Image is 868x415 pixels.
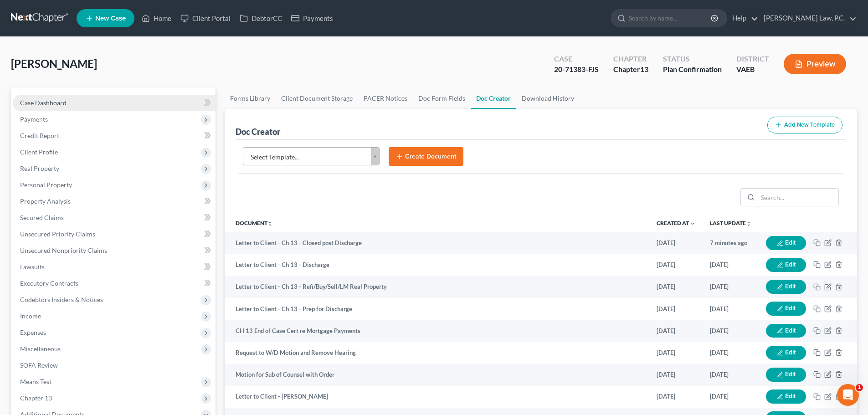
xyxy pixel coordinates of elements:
[11,57,97,70] span: [PERSON_NAME]
[20,181,72,189] span: Personal Property
[20,378,51,385] span: Means Test
[758,189,838,206] input: Search...
[267,221,273,226] i: unfold_more
[95,15,126,22] span: New Case
[649,364,703,385] td: [DATE]
[225,298,649,320] td: Letter to Client - Ch 13 - Prep for Discharge
[663,54,722,64] div: Status
[13,259,216,275] a: Lawsuits
[759,10,857,26] a: [PERSON_NAME] Law, P.C.
[784,54,846,74] button: Preview
[176,10,235,26] a: Client Portal
[251,151,360,163] span: Select Template...
[766,280,806,294] button: Edit
[20,345,61,353] span: Miscellaneous
[690,221,695,226] i: expand_more
[663,64,722,75] div: Plan Confirmation
[613,64,648,75] div: Chapter
[13,242,216,259] a: Unsecured Nonpriority Claims
[766,236,806,250] button: Edit
[703,232,759,254] td: 7 minutes ago
[766,258,806,272] button: Edit
[20,148,58,156] span: Client Profile
[703,364,759,385] td: [DATE]
[13,193,216,210] a: Property Analysis
[640,65,648,73] span: 13
[236,126,280,137] div: Doc Creator
[13,275,216,292] a: Executory Contracts
[236,220,273,226] a: Documentunfold_more
[703,386,759,408] td: [DATE]
[225,364,649,385] td: Motion for Sub of Counsel with Order
[703,320,759,342] td: [DATE]
[703,298,759,320] td: [DATE]
[225,386,649,408] td: Letter to Client - [PERSON_NAME]
[629,10,712,26] input: Search by name...
[649,232,703,254] td: [DATE]
[389,147,463,166] button: Create Document
[657,220,695,226] a: Created at expand_more
[766,346,806,360] button: Edit
[20,99,67,107] span: Case Dashboard
[856,384,863,391] span: 1
[746,221,751,226] i: unfold_more
[225,232,649,254] td: Letter to Client - Ch 13 - Closed post Discharge
[766,324,806,338] button: Edit
[20,279,78,287] span: Executory Contracts
[20,132,59,139] span: Credit Report
[20,164,59,172] span: Real Property
[554,64,599,75] div: 20-71383-FJS
[20,312,41,320] span: Income
[710,220,751,226] a: Last Updateunfold_more
[471,87,516,109] a: Doc Creator
[766,389,806,404] button: Edit
[20,296,103,303] span: Codebtors Insiders & Notices
[225,342,649,364] td: Request to W/D Motion and Remove Hearing
[20,263,45,271] span: Lawsuits
[703,254,759,276] td: [DATE]
[554,54,599,64] div: Case
[767,117,842,133] button: Add New Template
[137,10,176,26] a: Home
[613,54,648,64] div: Chapter
[649,386,703,408] td: [DATE]
[703,276,759,298] td: [DATE]
[225,87,276,109] a: Forms Library
[649,254,703,276] td: [DATE]
[287,10,338,26] a: Payments
[649,298,703,320] td: [DATE]
[358,87,413,109] a: PACER Notices
[235,10,287,26] a: DebtorCC
[703,342,759,364] td: [DATE]
[20,230,95,238] span: Unsecured Priority Claims
[13,357,216,374] a: SOFA Review
[516,87,580,109] a: Download History
[243,147,380,165] a: Select Template...
[20,246,107,254] span: Unsecured Nonpriority Claims
[736,54,769,64] div: District
[225,320,649,342] td: CH 13 End of Case Cert re Mortgage Payments
[20,115,48,123] span: Payments
[13,226,216,242] a: Unsecured Priority Claims
[13,128,216,144] a: Credit Report
[649,320,703,342] td: [DATE]
[413,87,471,109] a: Doc Form Fields
[837,384,859,406] iframe: Intercom live chat
[20,328,46,336] span: Expenses
[728,10,758,26] a: Help
[20,197,71,205] span: Property Analysis
[20,394,52,402] span: Chapter 13
[649,342,703,364] td: [DATE]
[13,210,216,226] a: Secured Claims
[736,64,769,75] div: VAEB
[20,361,58,369] span: SOFA Review
[766,368,806,382] button: Edit
[225,276,649,298] td: Letter to Client - Ch 13 - Refi/Buy/Sell/LM Real Property
[225,254,649,276] td: Letter to Client - Ch 13 - Discharge
[276,87,358,109] a: Client Document Storage
[13,95,216,111] a: Case Dashboard
[20,214,64,221] span: Secured Claims
[766,302,806,316] button: Edit
[649,276,703,298] td: [DATE]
